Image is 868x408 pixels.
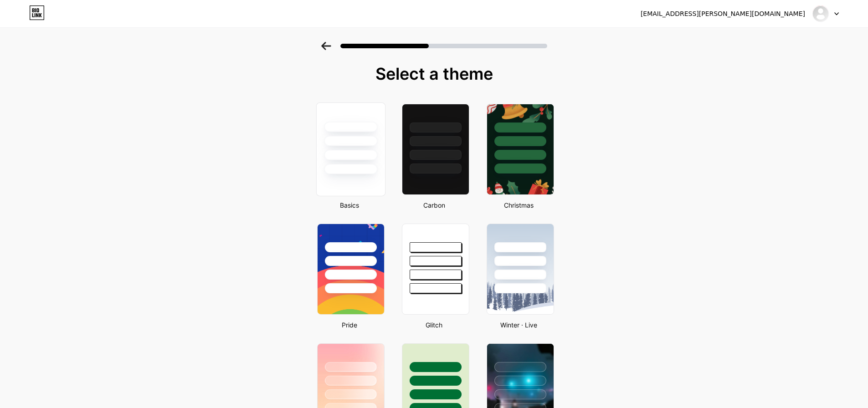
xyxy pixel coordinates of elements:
div: Glitch [399,320,469,330]
div: Basics [314,200,385,210]
div: [EMAIL_ADDRESS][PERSON_NAME][DOMAIN_NAME] [641,9,805,19]
div: Carbon [399,200,469,210]
div: Christmas [484,200,554,210]
div: Winter · Live [484,320,554,330]
div: Pride [314,320,385,330]
div: Select a theme [313,65,555,83]
img: Fabiana Santos [812,5,829,22]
